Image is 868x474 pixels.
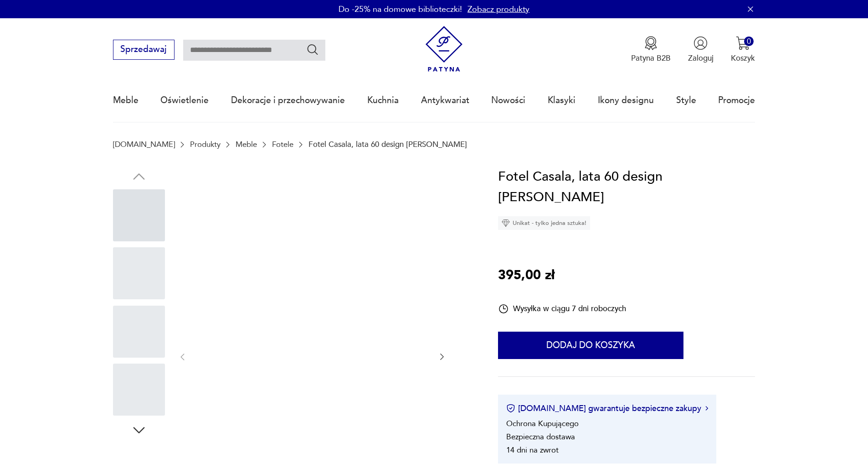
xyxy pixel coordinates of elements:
p: Do -25% na domowe biblioteczki! [339,4,462,15]
div: Unikat - tylko jedna sztuka! [498,216,590,230]
button: Dodaj do koszyka [498,332,683,359]
p: Koszyk [731,53,755,63]
button: Sprzedawaj [113,40,175,60]
p: Zaloguj [688,53,714,63]
a: Nowości [491,79,525,121]
p: Fotel Casala, lata 60 design [PERSON_NAME] [308,140,467,149]
button: Patyna B2B [631,36,671,63]
img: Ikona diamentu [502,219,510,227]
div: 0 [744,36,754,46]
a: Antykwariat [421,79,469,121]
a: Ikona medaluPatyna B2B [631,36,671,63]
a: [DOMAIN_NAME] [113,140,175,149]
a: Dekoracje i przechowywanie [231,79,345,121]
li: Ochrona Kupującego [506,418,579,429]
img: Ikonka użytkownika [693,36,708,50]
div: Wysyłka w ciągu 7 dni roboczych [498,303,626,314]
a: Ikony designu [598,79,654,121]
button: Zaloguj [688,36,714,63]
li: 14 dni na zwrot [506,445,559,455]
a: Meble [236,140,257,149]
h1: Fotel Casala, lata 60 design [PERSON_NAME] [498,167,755,208]
a: Zobacz produkty [467,4,529,15]
img: Ikona medalu [644,36,658,50]
a: Oświetlenie [160,79,209,121]
button: Szukaj [306,43,319,56]
a: Meble [113,79,139,121]
button: 0Koszyk [731,36,755,63]
button: [DOMAIN_NAME] gwarantuje bezpieczne zakupy [506,403,708,414]
p: 395,00 zł [498,265,555,286]
a: Klasyki [548,79,575,121]
a: Kuchnia [367,79,399,121]
img: Patyna - sklep z meblami i dekoracjami vintage [421,26,467,72]
img: Ikona koszyka [736,36,750,50]
img: Ikona certyfikatu [506,404,515,413]
a: Style [676,79,696,121]
a: Fotele [272,140,293,149]
a: Produkty [190,140,221,149]
img: Ikona strzałki w prawo [705,406,708,411]
p: Patyna B2B [631,53,671,63]
li: Bezpieczna dostawa [506,432,575,442]
a: Sprzedawaj [113,47,175,54]
a: Promocje [718,79,755,121]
